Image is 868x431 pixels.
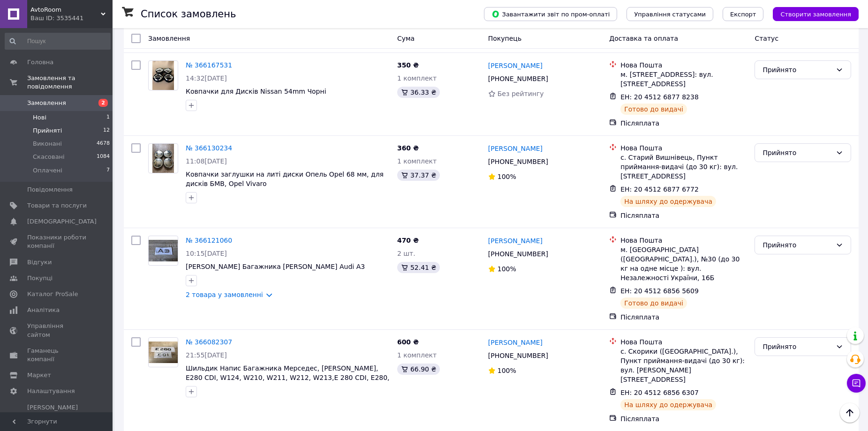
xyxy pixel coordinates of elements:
[103,126,110,135] span: 12
[106,166,110,175] span: 7
[186,237,232,244] a: № 366121060
[397,35,415,42] span: Cума
[847,374,866,393] button: Чат з покупцем
[620,186,699,193] span: ЕН: 20 4512 6877 6772
[27,290,78,298] span: Каталог ProSale
[27,347,87,364] span: Гаманець компанії
[840,403,860,423] button: Наверх
[486,155,550,168] div: [PHONE_NUMBER]
[620,211,747,220] div: Післяплата
[33,140,62,148] span: Виконані
[186,144,232,152] a: № 366130234
[488,35,521,42] span: Покупець
[730,11,756,18] span: Експорт
[609,35,678,42] span: Доставка та оплата
[27,274,53,282] span: Покупці
[762,342,832,352] div: Прийнято
[620,389,699,396] span: ЕН: 20 4512 6856 6307
[498,173,516,180] span: 100%
[97,140,110,148] span: 4678
[148,35,190,42] span: Замовлення
[634,11,706,18] span: Управління статусами
[488,144,543,153] a: [PERSON_NAME]
[27,322,87,339] span: Управління сайтом
[186,250,227,257] span: 10:15[DATE]
[27,258,52,267] span: Відгуки
[33,153,65,161] span: Скасовані
[498,265,516,273] span: 100%
[620,399,716,410] div: На шляху до одержувача
[30,6,101,14] span: AvtoRoom
[488,236,543,245] a: [PERSON_NAME]
[149,342,178,364] img: Фото товару
[186,88,326,95] a: Ковпачки для Дисків Nissan 54mm Чорні
[620,245,747,282] div: м. [GEOGRAPHIC_DATA] ([GEOGRAPHIC_DATA].), №30 (до 30 кг на одне місце ): вул. Незалежності Украї...
[106,113,110,122] span: 1
[397,157,437,165] span: 1 комплект
[620,196,716,207] div: На шляху до одержувача
[186,61,232,69] a: № 366167531
[148,143,178,173] a: Фото товару
[397,364,440,375] div: 66.90 ₴
[620,70,747,89] div: м. [STREET_ADDRESS]: вул. [STREET_ADDRESS]
[186,74,227,82] span: 14:32[DATE]
[27,186,73,194] span: Повідомлення
[780,11,851,18] span: Створити замовлення
[773,7,859,21] button: Створити замовлення
[186,157,227,165] span: 11:08[DATE]
[488,61,543,70] a: [PERSON_NAME]
[33,126,62,135] span: Прийняті
[149,240,178,262] img: Фото товару
[97,153,110,161] span: 1084
[186,171,384,187] a: Ковпачки заглушки на литі диски Опель Opel 68 мм, для дисків БМВ, Opel Vivaro
[27,387,75,395] span: Налаштування
[762,240,832,250] div: Прийнято
[620,143,747,153] div: Нова Пошта
[5,33,111,50] input: Пошук
[755,35,778,42] span: Статус
[27,233,87,250] span: Показники роботи компанії
[498,90,544,97] span: Без рейтингу
[141,8,236,20] h1: Список замовлень
[27,306,60,314] span: Аналітика
[27,201,87,210] span: Товари та послуги
[186,263,365,270] a: [PERSON_NAME] Багажника [PERSON_NAME] Audi A3
[186,291,263,298] a: 2 товара у замовленні
[486,247,550,260] div: [PHONE_NUMBER]
[397,351,437,359] span: 1 комплект
[620,119,747,128] div: Післяплата
[620,153,747,181] div: с. Старий Вишнівець, Пункт приймання-видачі (до 30 кг): вул. [STREET_ADDRESS]
[397,237,419,244] span: 470 ₴
[397,87,440,98] div: 36.33 ₴
[620,236,747,245] div: Нова Пошта
[27,217,97,226] span: [DEMOGRAPHIC_DATA]
[27,99,66,107] span: Замовлення
[152,61,174,90] img: Фото товару
[762,148,832,158] div: Прийнято
[626,7,713,21] button: Управління статусами
[27,403,87,429] span: [PERSON_NAME] та рахунки
[620,347,747,384] div: с. Скорики ([GEOGRAPHIC_DATA].), Пункт приймання-видачі (до 30 кг): вул. [PERSON_NAME][STREET_ADD...
[397,250,415,257] span: 2 шт.
[27,371,51,379] span: Маркет
[620,104,687,115] div: Готово до видачі
[491,10,610,18] span: Завантажити звіт по пром-оплаті
[27,58,53,67] span: Головна
[397,170,440,181] div: 37.37 ₴
[620,287,699,295] span: ЕН: 20 4512 6856 5609
[30,14,113,22] div: Ваш ID: 3535441
[186,351,227,359] span: 21:55[DATE]
[33,113,46,122] span: Нові
[152,144,174,173] img: Фото товару
[186,364,390,391] a: Шильдик Напис Багажника Мерседес, [PERSON_NAME], E280 CDI, W124, W210, W211, W212, W213,E 280 CDI...
[620,297,687,309] div: Готово до видачі
[762,65,832,75] div: Прийнято
[33,166,62,175] span: Оплачені
[397,144,419,152] span: 360 ₴
[186,338,232,346] a: № 366082307
[148,236,178,266] a: Фото товару
[486,72,550,85] div: [PHONE_NUMBER]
